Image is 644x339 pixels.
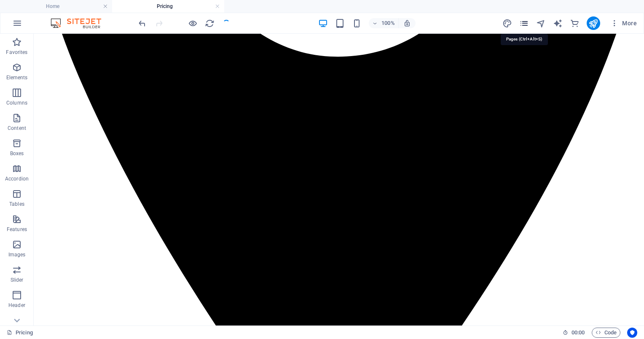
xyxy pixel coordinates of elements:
[8,125,26,132] p: Content
[570,18,580,28] button: commerce
[577,329,579,336] span: :
[10,150,24,157] p: Boxes
[553,18,563,28] button: text_generator
[502,18,513,28] button: design
[7,328,33,338] a: Click to cancel selection. Double-click to open Pages
[403,19,411,27] i: On resize automatically adjust zoom level to fit chosen device.
[188,18,198,28] button: Click here to leave preview mode and continue editing
[6,100,27,106] p: Columns
[9,201,24,207] p: Tables
[627,328,637,338] button: Usercentrics
[48,18,112,28] img: Editor Logo
[536,19,546,28] i: Navigator
[137,18,147,28] button: undo
[112,2,224,11] h4: Pricing
[502,19,512,28] i: Design (Ctrl+Alt+Y)
[5,175,29,182] p: Accordion
[381,18,395,28] h6: 100%
[8,251,26,258] p: Images
[607,16,640,30] button: More
[137,19,147,28] i: Undo: Change text (Ctrl+Z)
[6,49,27,56] p: Favorites
[592,328,620,338] button: Code
[519,18,529,28] button: pages
[588,19,598,28] i: Publish
[369,18,399,28] button: 100%
[610,19,637,27] span: More
[553,19,563,28] i: AI Writer
[570,19,580,28] i: Commerce
[572,328,585,338] span: 00 00
[587,16,600,30] button: publish
[11,277,24,283] p: Slider
[563,328,585,338] h6: Session time
[8,302,25,309] p: Header
[536,18,546,28] button: navigator
[6,74,28,81] p: Elements
[596,328,617,338] span: Code
[204,18,215,28] button: reload
[205,19,215,28] i: Reload page
[7,226,27,233] p: Features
